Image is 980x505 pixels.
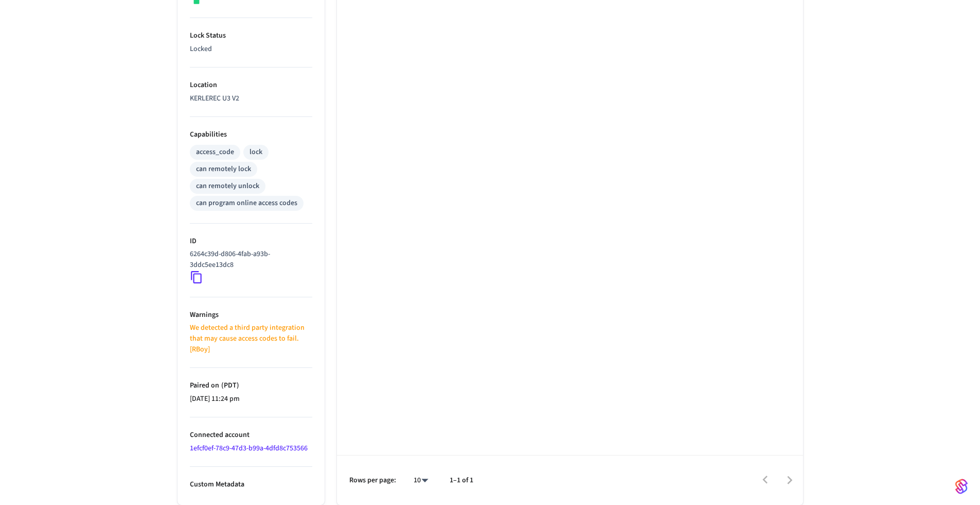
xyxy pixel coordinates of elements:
[349,475,396,486] p: Rows per page:
[196,147,234,158] div: access_code
[190,30,312,41] p: Lock Status
[190,394,312,405] p: [DATE] 11:24 pm
[190,249,308,271] p: 6264c39d-d806-4fab-a93b-3ddc5ee13dc8
[190,430,312,441] p: Connected account
[955,478,968,495] img: SeamLogoGradient.69752ec5.svg
[190,323,312,355] p: We detected a third party integration that may cause access codes to fail. [RBoy]
[190,479,312,490] p: Custom Metadata
[196,164,251,175] div: can remotely lock
[219,380,239,391] span: ( PDT )
[196,198,297,209] div: can program online access codes
[190,44,312,55] p: Locked
[450,475,473,486] p: 1–1 of 1
[190,380,312,391] p: Paired on
[190,129,312,140] p: Capabilities
[190,93,312,104] p: KERLEREC U3 V2
[190,80,312,91] p: Location
[190,443,308,453] a: 1efcf0ef-78c9-47d3-b99a-4dfd8c753566
[196,181,259,192] div: can remotely unlock
[190,236,312,247] p: ID
[190,310,312,321] p: Warnings
[250,147,262,158] div: lock
[408,473,433,488] div: 10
